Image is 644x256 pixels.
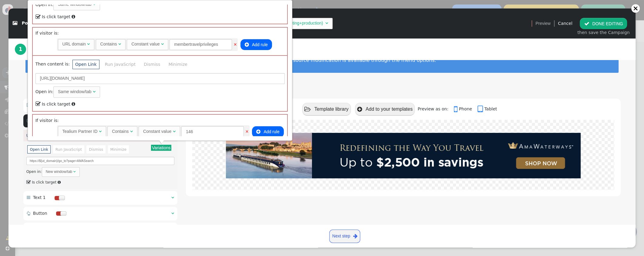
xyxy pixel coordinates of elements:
span:  [171,195,174,200]
div: URL domain [62,41,86,47]
span:  [256,129,260,134]
a: Cancel [558,21,572,26]
a: Preview [535,18,551,29]
span:  [58,180,61,184]
span: Popup, Banner & HTML Builder: [22,21,98,26]
span:  [353,232,357,240]
li: Minimize [108,145,129,153]
span:  [454,105,459,113]
li: Run JavaScript [53,145,85,153]
span:  [13,21,17,25]
span:  [357,106,362,112]
div: Constant value [143,128,171,135]
span: Preview [535,20,551,27]
button: Variations [151,145,171,151]
button: Add rule [252,126,283,137]
span:  [27,103,31,107]
div: then save the Campaign [577,29,629,36]
span:  [26,179,31,186]
div: To edit an element, simply click on it to access its customization options. For developers, advan... [35,57,609,63]
button: Add to your templates [355,103,415,115]
span:  [27,119,31,123]
div: New window/tab [46,169,72,174]
input: Link URL [35,73,285,84]
span:  [35,100,41,108]
span:  [93,2,96,6]
li: Open Link [27,145,51,153]
span:  [171,211,174,215]
div: Contains [112,128,129,135]
div: Open in: [26,167,174,177]
span:  [93,89,96,94]
a: 1 Design Your Banner or Popup · · · [15,39,114,60]
span:  [304,106,311,112]
span:  [130,129,133,133]
button: Template library [302,103,351,115]
div: Same window/tab [58,1,92,8]
span: Text 1 [33,195,46,200]
div: Tealium Partner ID [62,128,98,135]
div: Same window/tab [58,89,92,95]
span:  [161,42,164,46]
a: URL ▾ [26,133,37,138]
span:  [173,129,176,133]
label: Is click target [35,14,70,19]
span:  [73,170,76,173]
span:  [35,13,41,21]
div: If visitor is: [33,28,287,55]
li: Minimize [166,60,190,69]
input: Link URL [26,157,174,165]
li: Open Link [72,60,99,69]
span:  [27,195,30,200]
td: (testing+production) [284,20,324,26]
a: × [233,42,237,47]
span:  [99,129,102,133]
span:  [27,211,30,215]
a: × [245,129,249,134]
span:  [87,42,90,46]
li: Dismiss [86,145,106,153]
b: 1 [19,46,22,52]
span:  [478,105,484,113]
li: Dismiss [141,60,163,69]
span: Preview as on: [418,106,452,111]
span:  [118,42,121,46]
span:  [72,15,75,19]
div: Then content is: [33,55,287,111]
label: Is click target [35,102,70,106]
span:  [245,42,249,47]
label: Is click target [26,180,57,184]
button: Add rule [240,39,272,50]
span: Button [33,211,47,216]
li: Run JavaScript [102,60,138,69]
a: Phone [454,106,476,111]
div: Open in: [35,86,285,97]
a: Tablet [478,106,497,111]
div: Contains [100,41,117,47]
span:  [325,21,328,25]
button: DONE EDITING [580,18,627,29]
span:  [584,21,589,26]
div: If visitor is: [33,115,287,142]
span:  [72,102,75,106]
a: Next step [329,230,360,243]
div: Constant value [131,41,159,47]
